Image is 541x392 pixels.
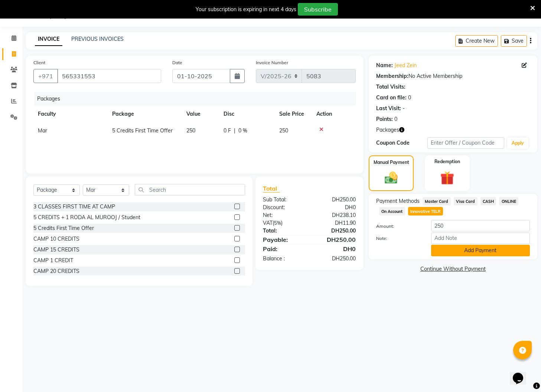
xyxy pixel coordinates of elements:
div: 5 Credits First Time Offer [33,224,94,232]
input: Search [135,184,245,195]
label: Note: [371,235,426,242]
span: 0 % [238,127,247,135]
div: CAMP 10 CREDITS [33,235,79,243]
th: Value [182,106,219,122]
div: DH250.00 [309,235,361,244]
th: Package [108,106,182,122]
div: Sub Total: [257,196,309,204]
th: Action [312,106,356,122]
div: Points: [376,115,393,123]
input: Amount [431,220,530,231]
span: 250 [186,127,195,134]
a: INVOICE [35,33,62,46]
button: +971 [33,69,58,83]
input: Search by Name/Mobile/Email/Code [57,69,161,83]
div: CAMP 20 CREDITS [33,267,79,275]
th: Disc [219,106,275,122]
span: On Account [379,207,405,215]
div: DH238.10 [309,211,361,219]
button: Apply [507,138,528,149]
div: 0 [408,94,411,102]
span: ONLINE [499,197,518,205]
a: PREVIOUS INVOICES [71,36,124,42]
label: Redemption [434,158,460,165]
div: DH0 [309,204,361,211]
span: 5 Credits First Time Offer [112,127,173,134]
label: Date [172,59,182,66]
div: DH250.00 [309,196,361,204]
label: Manual Payment [374,159,409,166]
span: Mar [38,127,47,134]
span: 5% [274,220,281,226]
a: Continue Without Payment [370,265,536,273]
button: Save [501,35,527,47]
span: VAT [263,220,273,226]
th: Faculty [33,106,108,122]
div: DH250.00 [309,255,361,263]
input: Add Note [431,233,530,244]
th: Sale Price [275,106,312,122]
span: CASH [480,197,496,205]
div: ( ) [257,219,309,227]
div: Net: [257,211,309,219]
button: Add Payment [431,245,530,256]
div: Packages [34,92,361,106]
div: CAMP 1 CREDIT [33,257,73,264]
div: Name: [376,62,393,69]
div: Total Visits: [376,83,405,91]
input: Enter Offer / Coupon Code [427,137,504,149]
div: Balance : [257,255,309,263]
span: Payment Methods [376,197,420,205]
button: Subscribe [298,3,338,16]
div: Card on file: [376,94,407,102]
div: Discount: [257,204,309,211]
div: DH0 [309,244,361,253]
span: Total [263,185,280,192]
button: Create New [455,35,498,47]
span: Master Card [423,197,451,205]
div: 5 CREDITS + 1 RODA AL MUROOJ / Student [33,214,140,221]
img: _gift.svg [436,169,459,187]
div: Total: [257,227,309,235]
div: No Active Membership [376,72,530,80]
iframe: chat widget [510,362,534,385]
div: Coupon Code [376,139,427,147]
div: 0 [394,115,397,123]
span: Packages [376,126,399,134]
label: Client [33,59,45,66]
label: Amount: [371,223,426,230]
div: Your subscription is expiring in next 4 days [196,6,296,13]
span: 0 F [224,127,231,135]
span: | [234,127,235,135]
a: Jeed Zein [394,62,417,69]
div: Paid: [257,244,309,253]
div: DH250.00 [309,227,361,235]
div: Last Visit: [376,105,401,112]
span: 250 [279,127,288,134]
div: Payable: [257,235,309,244]
span: Innovative TELR [408,207,443,215]
label: Invoice Number [256,59,288,66]
div: - [403,105,405,112]
div: DH11.90 [309,219,361,227]
img: _cash.svg [381,170,402,185]
div: Membership: [376,72,408,80]
div: 3 CLASSES FIRST TIME AT CAMP [33,203,115,211]
div: CAMP 15 CREDITS [33,246,79,254]
span: Visa Card [454,197,478,205]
